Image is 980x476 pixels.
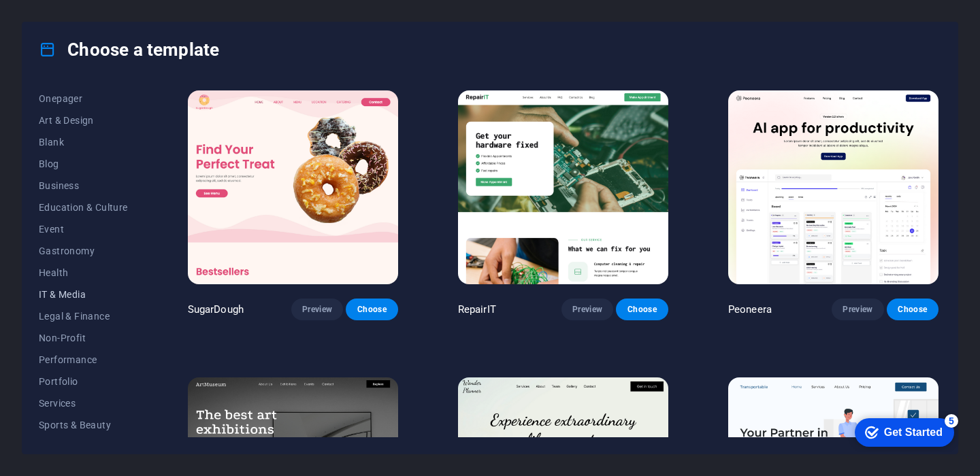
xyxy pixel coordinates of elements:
span: Services [39,398,128,409]
button: Preview [561,299,613,320]
span: Choose [357,304,387,315]
button: Education & Culture [39,197,128,218]
span: Non-Profit [39,333,128,343]
img: RepairIT [458,90,668,284]
span: Preview [572,304,602,315]
button: IT & Media [39,284,128,305]
button: Gastronomy [39,240,128,262]
button: Legal & Finance [39,305,128,327]
button: Choose [346,299,397,320]
span: Blank [39,137,128,148]
button: Preview [291,299,343,320]
button: Onepager [39,88,128,109]
button: Non-Profit [39,327,128,349]
span: Preview [843,304,872,315]
button: Trades [39,436,128,458]
p: RepairIT [458,303,496,316]
span: Gastronomy [39,245,128,256]
img: Peoneera [728,90,938,284]
span: Sports & Beauty [39,420,128,430]
button: Choose [616,299,668,320]
div: 5 [101,3,114,16]
span: Preview [302,304,332,315]
span: Legal & Finance [39,311,128,322]
span: Choose [627,304,657,315]
span: Performance [39,354,128,365]
button: Blog [39,153,128,175]
span: Education & Culture [39,202,128,213]
button: Services [39,392,128,414]
button: Blank [39,131,128,153]
span: Blog [39,158,128,169]
button: Sports & Beauty [39,414,128,436]
span: Health [39,267,128,278]
span: IT & Media [39,289,128,300]
button: Event [39,218,128,240]
img: SugarDough [188,90,398,284]
button: Health [39,262,128,284]
span: Art & Design [39,115,128,126]
p: SugarDough [188,303,244,316]
button: Choose [887,299,938,320]
button: Performance [39,349,128,371]
span: Business [39,180,128,191]
h4: Choose a template [39,39,219,61]
span: Choose [898,304,928,315]
div: Get Started [40,15,99,27]
button: Business [39,175,128,197]
span: Onepager [39,93,128,104]
p: Peoneera [728,303,772,316]
div: Get Started 5 items remaining, 0% complete [11,7,110,35]
span: Event [39,224,128,235]
button: Art & Design [39,109,128,131]
button: Preview [832,299,883,320]
button: Portfolio [39,371,128,392]
span: Portfolio [39,376,128,387]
